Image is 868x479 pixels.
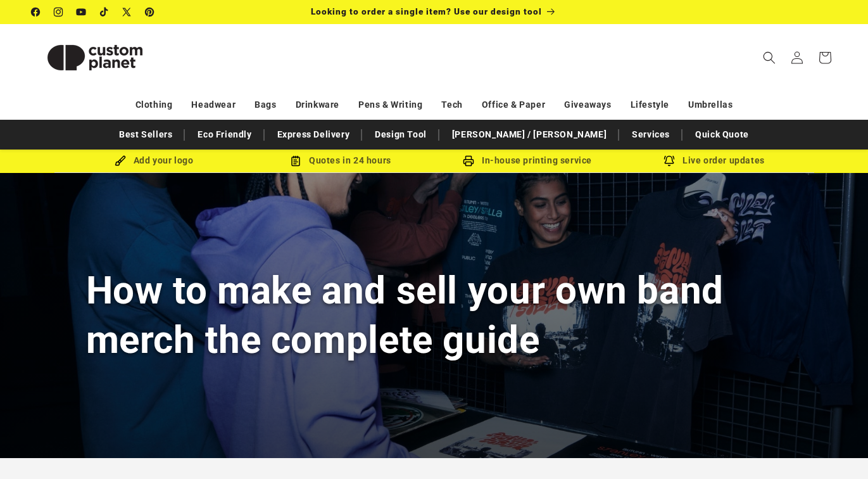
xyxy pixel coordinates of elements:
[32,29,158,86] img: Custom Planet
[113,124,179,146] a: Best Sellers
[255,94,276,116] a: Bags
[482,94,545,116] a: Office & Paper
[441,94,462,116] a: Tech
[805,418,868,479] iframe: Chat Widget
[564,94,611,116] a: Giveaways
[290,155,301,167] img: Order Updates Icon
[688,94,733,116] a: Umbrellas
[191,94,236,116] a: Headwear
[191,124,258,146] a: Eco Friendly
[368,124,433,146] a: Design Tool
[135,94,173,116] a: Clothing
[311,6,542,16] span: Looking to order a single item? Use our design tool
[621,153,808,169] div: Live order updates
[27,24,163,91] a: Custom Planet
[463,155,474,167] img: In-house printing
[358,94,422,116] a: Pens & Writing
[664,155,675,167] img: Order updates
[434,153,621,169] div: In-house printing service
[755,44,783,72] summary: Search
[626,124,676,146] a: Services
[248,153,434,169] div: Quotes in 24 hours
[115,155,126,167] img: Brush Icon
[61,153,248,169] div: Add your logo
[271,124,356,146] a: Express Delivery
[86,266,783,364] h1: How to make and sell your own band merch the complete guide
[296,94,339,116] a: Drinkware
[446,124,613,146] a: [PERSON_NAME] / [PERSON_NAME]
[689,124,755,146] a: Quick Quote
[631,94,669,116] a: Lifestyle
